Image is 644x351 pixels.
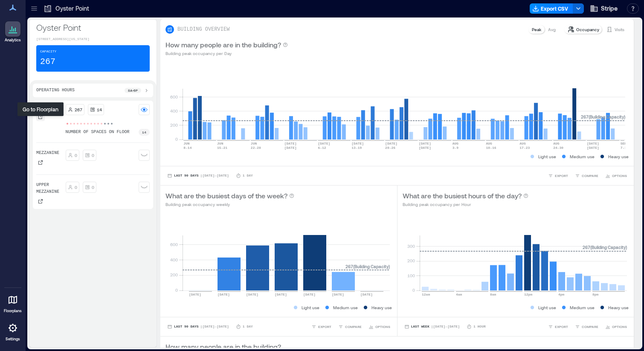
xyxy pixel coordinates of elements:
[183,142,190,145] text: JUN
[573,171,600,180] button: COMPARE
[66,129,130,136] p: number of spaces on floor
[587,142,599,145] text: [DATE]
[175,287,178,293] tspan: 0
[546,171,570,180] button: EXPORT
[318,324,331,329] span: EXPORT
[453,142,459,145] text: AUG
[582,324,598,329] span: COMPARE
[453,146,459,150] text: 3-9
[473,324,486,329] p: 1 Hour
[603,171,629,180] button: OPTIONS
[608,153,629,160] p: Heavy use
[97,106,102,113] p: 14
[345,324,362,329] span: COMPARE
[603,322,629,331] button: OPTIONS
[175,136,178,142] tspan: 0
[419,142,431,145] text: [DATE]
[92,184,94,191] p: 0
[246,293,258,296] text: [DATE]
[170,94,178,99] tspan: 600
[318,146,326,150] text: 6-12
[407,244,415,249] tspan: 300
[165,201,294,208] p: Building peak occupancy weekly
[170,242,178,247] tspan: 600
[573,322,600,331] button: COMPARE
[486,146,496,150] text: 10-16
[553,142,560,145] text: AUG
[302,304,319,311] p: Light use
[243,324,253,329] p: 1 Day
[332,293,344,296] text: [DATE]
[403,201,528,208] p: Building peak occupancy per Hour
[75,152,77,159] p: 0
[403,322,461,331] button: Last Week |[DATE]-[DATE]
[4,308,22,313] p: Floorplans
[403,191,522,201] p: What are the busiest hours of the day?
[337,322,363,331] button: COMPARE
[360,293,373,296] text: [DATE]
[612,324,627,329] span: OPTIONS
[367,322,392,331] button: OPTIONS
[546,322,570,331] button: EXPORT
[351,146,362,150] text: 13-19
[576,26,599,33] p: Occupancy
[3,318,23,344] a: Settings
[251,142,257,145] text: JUN
[36,37,150,42] p: [STREET_ADDRESS][US_STATE]
[412,287,415,293] tspan: 0
[310,322,333,331] button: EXPORT
[170,122,178,128] tspan: 200
[75,106,82,113] p: 267
[621,146,629,150] text: 7-13
[407,258,415,263] tspan: 200
[490,293,496,296] text: 8am
[587,2,620,15] button: Stripe
[75,184,77,191] p: 0
[251,146,261,150] text: 22-28
[538,153,556,160] p: Light use
[189,293,201,296] text: [DATE]
[36,104,54,111] p: Floor 1
[36,87,75,94] p: Operating Hours
[36,182,62,195] p: Upper Mezzanine
[165,171,231,180] button: Last 90 Days |[DATE]-[DATE]
[170,272,178,277] tspan: 200
[570,304,595,311] p: Medium use
[6,336,20,342] p: Settings
[486,142,493,145] text: AUG
[351,142,364,145] text: [DATE]
[177,26,229,33] p: BUILDING OVERVIEW
[217,142,223,145] text: JUN
[548,26,556,33] p: Avg
[530,3,573,14] button: Export CSV
[519,146,530,150] text: 17-23
[524,293,532,296] text: 12pm
[165,191,287,201] p: What are the busiest days of the week?
[553,146,563,150] text: 24-30
[1,290,24,316] a: Floorplans
[592,293,599,296] text: 8pm
[385,142,397,145] text: [DATE]
[570,153,595,160] p: Medium use
[612,173,627,178] span: OPTIONS
[385,146,395,150] text: 20-26
[183,146,191,150] text: 8-14
[40,56,55,68] p: 267
[165,40,281,50] p: How many people are in the building?
[375,324,390,329] span: OPTIONS
[587,146,599,150] text: [DATE]
[519,142,526,145] text: AUG
[5,38,21,43] p: Analytics
[217,146,227,150] text: 15-21
[128,88,138,93] p: 8a - 6p
[422,293,430,296] text: 12am
[170,257,178,262] tspan: 400
[582,173,598,178] span: COMPARE
[532,26,541,33] p: Peak
[165,322,231,331] button: Last 90 Days |[DATE]-[DATE]
[243,173,253,178] p: 1 Day
[218,293,230,296] text: [DATE]
[558,293,565,296] text: 4pm
[601,4,618,13] span: Stripe
[303,293,316,296] text: [DATE]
